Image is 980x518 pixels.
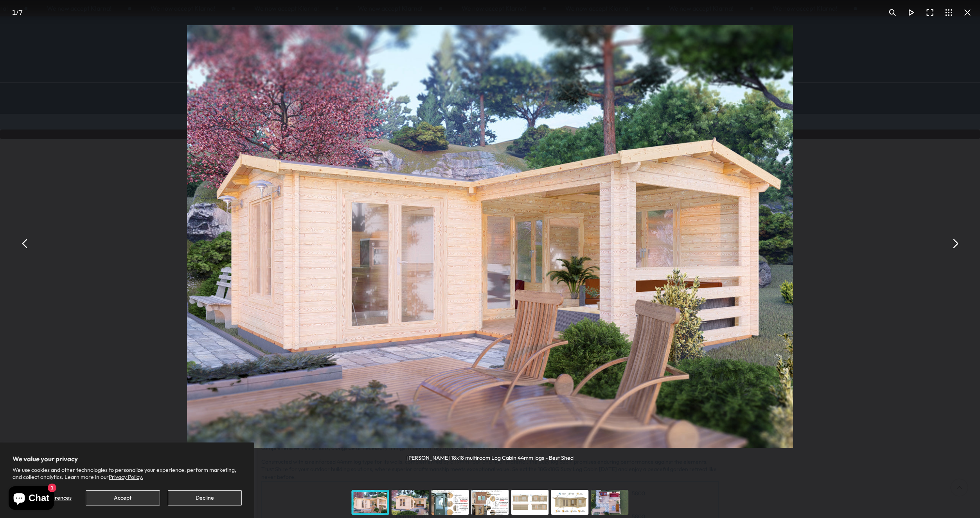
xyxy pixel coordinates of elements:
[16,234,34,253] button: Previous
[6,486,56,512] inbox-online-store-chat: Shopify online store chat
[13,466,242,480] p: We use cookies and other technologies to personalize your experience, perform marketing, and coll...
[109,473,143,480] a: Privacy Policy.
[13,455,242,463] h2: We value your privacy
[883,3,902,22] button: Toggle zoom level
[168,490,242,505] button: Decline
[3,3,31,22] div: /
[19,8,23,16] span: 7
[86,490,160,505] button: Accept
[939,3,958,22] button: Toggle thumbnails
[958,3,977,22] button: Close
[12,8,16,16] span: 1
[946,234,964,253] button: Next
[406,448,574,462] div: [PERSON_NAME] 18x18 multiroom Log Cabin 44mm logs - Best Shed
